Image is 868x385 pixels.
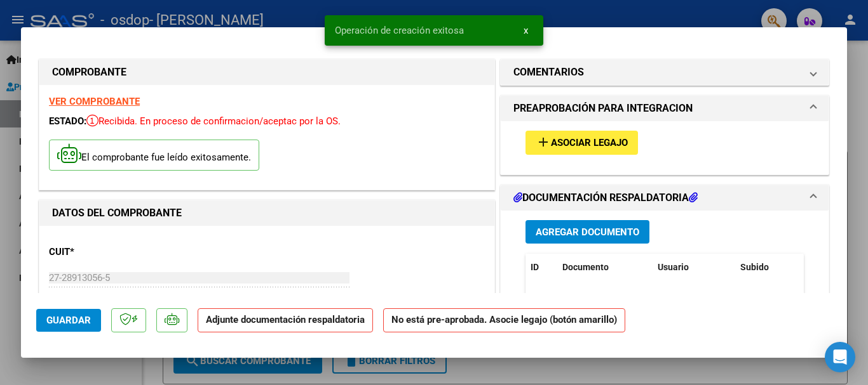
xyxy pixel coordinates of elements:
[49,115,86,127] span: ESTADO:
[513,190,698,206] h1: DOCUMENTACIÓN RESPALDATORIA
[383,308,625,333] strong: No está pre-aprobada. Asocie legajo (botón amarillo)
[526,220,649,244] button: Agregar Documento
[46,315,91,326] span: Guardar
[658,262,689,272] span: Usuario
[52,207,182,219] strong: DATOS DEL COMPROBANTE
[799,254,862,281] datatable-header-cell: Acción
[526,131,638,154] button: Asociar Legajo
[557,254,653,281] datatable-header-cell: Documento
[524,25,528,36] span: x
[49,245,180,259] p: CUIT
[513,19,538,42] button: x
[36,309,101,332] button: Guardar
[86,115,341,127] span: Recibida. En proceso de confirmacion/aceptac por la OS.
[526,254,557,281] datatable-header-cell: ID
[501,60,829,85] mat-expansion-panel-header: COMENTARIOS
[735,254,799,281] datatable-header-cell: Subido
[49,140,259,171] p: El comprobante fue leído exitosamente.
[501,185,829,211] mat-expansion-panel-header: DOCUMENTACIÓN RESPALDATORIA
[206,314,365,325] strong: Adjunte documentación respaldatoria
[536,134,551,150] mat-icon: add
[536,226,639,238] span: Agregar Documento
[551,138,628,149] span: Asociar Legajo
[513,65,584,80] h1: COMENTARIOS
[501,121,829,174] div: PREAPROBACIÓN PARA INTEGRACION
[531,262,539,272] span: ID
[49,96,140,107] a: VER COMPROBANTE
[740,262,769,272] span: Subido
[513,101,693,116] h1: PREAPROBACIÓN PARA INTEGRACION
[653,254,735,281] datatable-header-cell: Usuario
[335,24,464,37] span: Operación de creación exitosa
[501,96,829,121] mat-expansion-panel-header: PREAPROBACIÓN PARA INTEGRACION
[825,342,855,372] div: Open Intercom Messenger
[562,262,609,272] span: Documento
[52,66,126,78] strong: COMPROBANTE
